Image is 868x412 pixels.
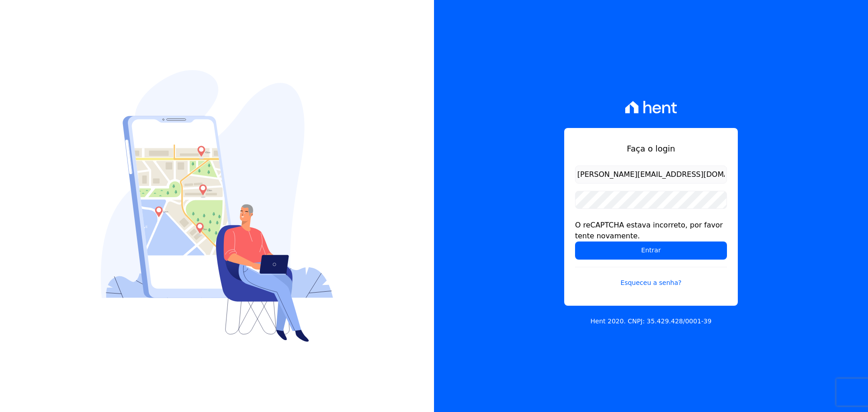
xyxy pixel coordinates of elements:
img: Login [101,70,333,342]
a: Esqueceu a senha? [575,267,727,288]
div: O reCAPTCHA estava incorreto, por favor tente novamente. [575,220,727,242]
input: Entrar [575,242,727,260]
p: Hent 2020. CNPJ: 35.429.428/0001-39 [590,317,712,326]
h1: Faça o login [575,142,727,155]
input: Email [575,166,727,184]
